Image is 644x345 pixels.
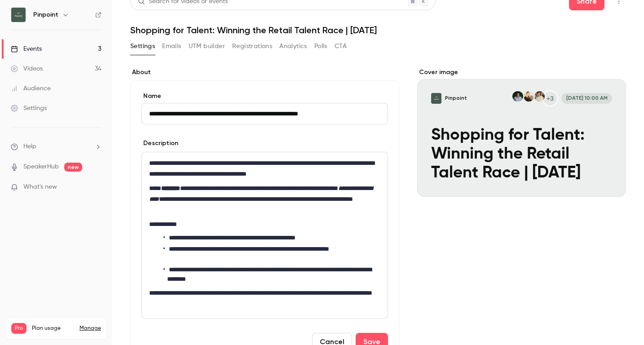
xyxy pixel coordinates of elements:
[23,162,59,172] a: SpeakerHub
[33,10,58,19] h6: Pinpoint
[23,142,36,151] span: Help
[11,84,51,93] div: Audience
[11,142,101,151] li: help-dropdown-opener
[279,39,307,53] button: Analytics
[142,152,388,318] div: editor
[141,152,388,318] section: description
[417,68,626,77] label: Cover image
[130,39,155,53] button: Settings
[11,44,42,53] div: Events
[335,39,347,53] button: CTA
[189,39,225,53] button: UTM builder
[32,325,74,332] span: Plan usage
[417,68,626,197] section: Cover image
[11,8,26,22] img: Pinpoint
[11,104,47,113] div: Settings
[64,163,82,172] span: new
[23,182,57,192] span: What's new
[130,68,399,77] label: About
[11,323,26,334] span: Pro
[79,325,101,332] a: Manage
[314,39,327,53] button: Polls
[141,139,178,148] label: Description
[91,183,101,191] iframe: Noticeable Trigger
[232,39,272,53] button: Registrations
[11,64,43,73] div: Videos
[162,39,181,53] button: Emails
[141,92,388,101] label: Name
[130,25,626,35] h1: Shopping for Talent: Winning the Retail Talent Race | [DATE]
